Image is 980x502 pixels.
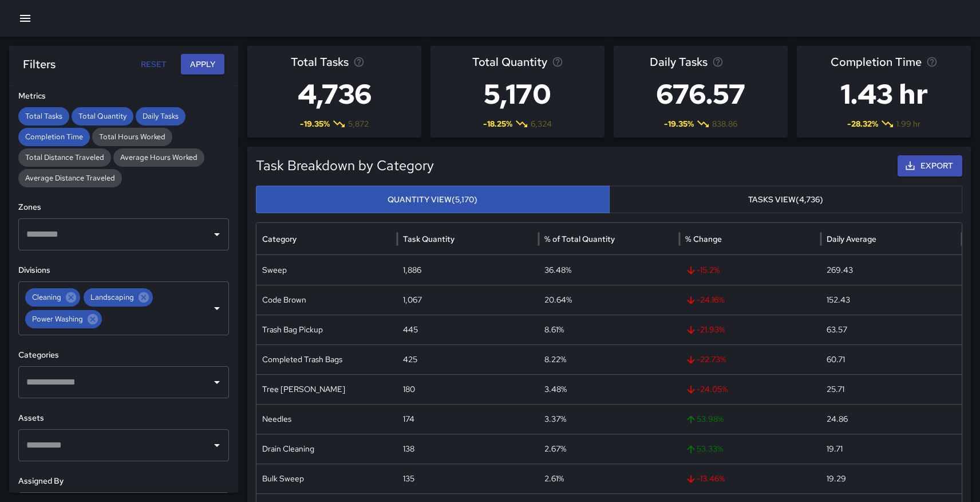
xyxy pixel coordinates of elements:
div: 445 [397,315,538,344]
div: 2.61% [539,464,679,493]
span: 53.98 % [685,405,815,434]
div: Trash Bag Pickup [256,315,397,344]
h6: Filters [23,55,56,73]
span: -19.35 % [664,118,694,130]
div: Total Tasks [18,107,69,125]
div: 24.86 [821,404,962,434]
div: % of Total Quantity [544,234,615,244]
div: 3.37% [539,404,679,434]
span: -24.05 % [685,375,815,404]
button: Open [209,374,225,390]
span: Total Tasks [291,53,349,71]
div: 8.22% [539,344,679,374]
button: Quantity View(5,170) [256,186,610,214]
div: 20.64% [539,285,679,315]
div: 138 [397,434,538,464]
h3: 676.57 [650,71,752,117]
span: Power Washing [25,313,90,325]
div: Tree Wells [256,374,397,404]
button: Open [209,437,225,453]
div: 2.67% [539,434,679,464]
div: Average Hours Worked [113,148,204,167]
span: Total Distance Traveled [18,152,111,163]
span: Total Tasks [18,111,69,122]
span: Completion Time [18,131,90,143]
span: Total Hours Worked [92,131,172,143]
div: Drain Cleaning [256,434,397,464]
svg: Total task quantity in the selected period, compared to the previous period. [552,56,563,68]
div: 19.29 [821,464,962,493]
button: Apply [181,54,224,75]
h6: Categories [18,349,229,362]
div: 8.61% [539,315,679,344]
span: Cleaning [25,292,68,303]
h3: 5,170 [472,71,563,117]
svg: Total number of tasks in the selected period, compared to the previous period. [353,56,365,68]
svg: Average number of tasks per day in the selected period, compared to the previous period. [712,56,724,68]
span: -24.16 % [685,285,815,315]
div: Total Hours Worked [92,128,172,146]
button: Open [209,226,225,242]
div: Needles [256,404,397,434]
button: Export [898,155,962,177]
div: 63.57 [821,315,962,344]
div: Average Distance Traveled [18,169,122,187]
span: -13.46 % [685,464,815,493]
span: -18.25 % [483,118,512,130]
span: Completion Time [831,53,922,71]
div: 135 [397,464,538,493]
span: 6,324 [531,118,552,130]
h6: Divisions [18,264,229,277]
button: Reset [135,54,172,75]
div: Code Brown [256,285,397,315]
span: 838.86 [712,118,737,130]
div: Bulk Sweep [256,464,397,493]
div: Total Quantity [72,107,133,125]
span: -28.32 % [847,118,878,130]
h6: Zones [18,201,229,214]
span: -22.73 % [685,345,815,374]
div: Completed Trash Bags [256,344,397,374]
h3: 1.43 hr [831,71,938,117]
div: 1,886 [397,255,538,285]
div: Daily Average [827,234,876,244]
svg: Average time taken to complete tasks in the selected period, compared to the previous period. [926,56,938,68]
div: 269.43 [821,255,962,285]
div: Daily Tasks [136,107,185,125]
div: Landscaping [84,288,153,307]
div: 19.71 [821,434,962,464]
div: 180 [397,374,538,404]
h6: Assets [18,412,229,425]
span: Average Hours Worked [113,152,204,163]
span: 53.33 % [685,434,815,464]
div: Power Washing [25,310,102,328]
span: 5,872 [348,118,369,130]
div: 1,067 [397,285,538,315]
button: Open [209,300,225,316]
div: Total Distance Traveled [18,148,111,167]
div: % Change [685,234,722,244]
div: 174 [397,404,538,434]
div: Completion Time [18,128,90,146]
h5: Task Breakdown by Category [256,156,785,175]
span: Total Quantity [72,111,133,122]
span: -19.35 % [300,118,330,130]
div: Category [262,234,297,244]
span: Landscaping [84,292,141,303]
div: 425 [397,344,538,374]
div: 25.71 [821,374,962,404]
span: 1.99 hr [896,118,920,130]
div: Cleaning [25,288,80,307]
span: -21.93 % [685,315,815,344]
span: Daily Tasks [136,111,185,122]
div: 36.48% [539,255,679,285]
div: 152.43 [821,285,962,315]
span: -15.2 % [685,256,815,285]
div: Sweep [256,255,397,285]
h6: Assigned By [18,475,229,488]
h3: 4,736 [291,71,378,117]
div: 3.48% [539,374,679,404]
span: Average Distance Traveled [18,172,122,184]
div: Task Quantity [403,234,455,244]
div: 60.71 [821,344,962,374]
